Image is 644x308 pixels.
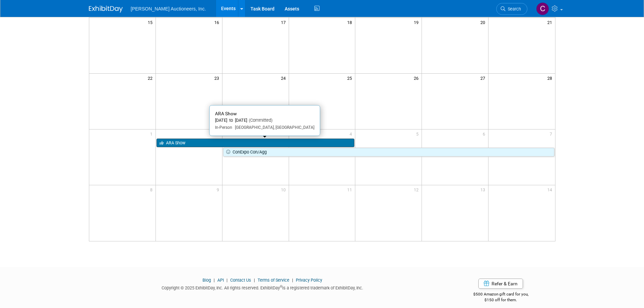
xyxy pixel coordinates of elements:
span: | [212,278,216,283]
span: 24 [280,74,289,82]
span: In-Person [215,125,232,130]
span: 1 [149,129,156,138]
span: 15 [147,18,156,26]
a: Refer & Earn [478,279,523,289]
a: Privacy Policy [296,278,322,283]
a: Search [496,3,527,15]
span: 27 [480,74,488,82]
a: API [217,278,224,283]
span: 23 [214,74,222,82]
img: ExhibitDay [89,6,123,13]
span: ARA Show [215,111,237,116]
sup: ® [280,285,282,288]
span: 22 [147,74,156,82]
span: | [252,278,257,283]
span: Search [505,6,521,11]
span: 7 [549,129,555,138]
span: 10 [280,185,289,194]
span: 14 [547,185,555,194]
span: 12 [413,185,422,194]
span: 17 [280,18,289,26]
span: | [290,278,295,283]
span: [PERSON_NAME] Auctioneers, Inc. [131,6,206,11]
span: 6 [482,129,488,138]
span: 13 [480,185,488,194]
div: [DATE] to [DATE] [215,118,314,123]
span: 16 [214,18,222,26]
span: 21 [547,18,555,26]
img: Cyndi Wade [536,2,549,15]
span: 19 [413,18,422,26]
div: $150 off for them. [446,297,555,303]
span: 20 [480,18,488,26]
span: [GEOGRAPHIC_DATA], [GEOGRAPHIC_DATA] [232,125,314,130]
a: Blog [202,278,211,283]
a: Contact Us [230,278,251,283]
span: 11 [347,185,355,194]
span: 26 [413,74,422,82]
span: 25 [347,74,355,82]
span: (Committed) [247,118,272,123]
div: $500 Amazon gift card for you, [446,287,555,303]
span: 8 [149,185,156,194]
a: ARA Show [157,139,355,147]
span: 28 [547,74,555,82]
a: ConExpo Con/Agg [223,148,554,157]
span: 9 [216,185,222,194]
span: | [225,278,229,283]
span: 18 [347,18,355,26]
div: Copyright © 2025 ExhibitDay, Inc. All rights reserved. ExhibitDay is a registered trademark of Ex... [89,283,436,291]
a: Terms of Service [258,278,289,283]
